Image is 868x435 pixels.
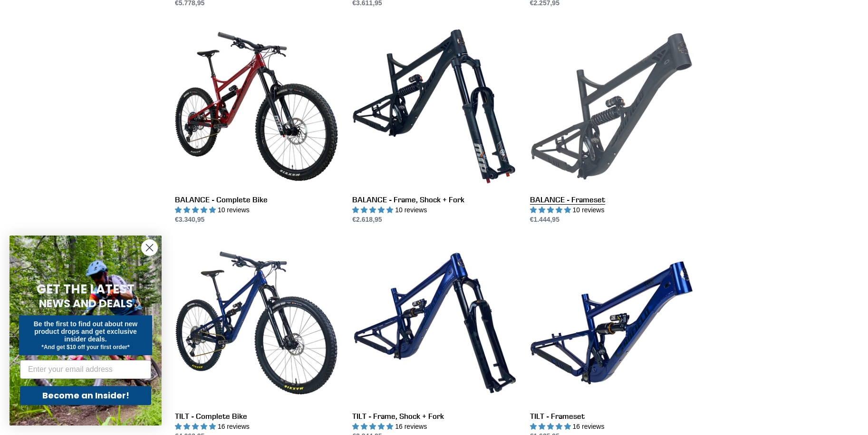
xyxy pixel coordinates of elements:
span: NEWS AND DEALS [39,296,133,311]
span: *And get $10 off your first order* [41,344,129,350]
span: Be the first to find out about new product drops and get exclusive insider deals. [34,320,138,343]
input: Enter your email address [20,360,151,379]
button: Close dialog [141,239,158,256]
span: GET THE LATEST [37,281,135,298]
button: Become an Insider! [20,386,151,405]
